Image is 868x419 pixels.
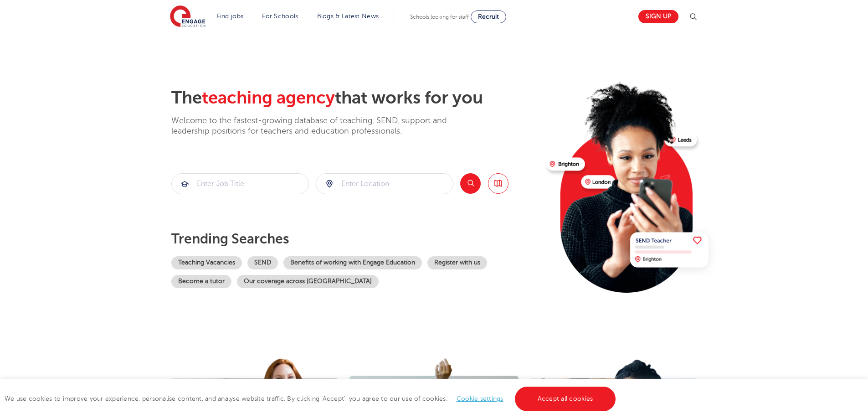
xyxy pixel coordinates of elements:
[410,14,469,20] span: Schools looking for staff
[247,256,278,269] a: SEND
[170,5,205,28] img: Engage Education
[217,13,244,20] a: Find jobs
[171,275,231,288] a: Become a tutor
[460,173,481,194] button: Search
[283,256,422,269] a: Benefits of working with Engage Education
[427,256,487,269] a: Register with us
[471,10,506,23] a: Recruit
[171,256,242,269] a: Teaching Vacancies
[172,174,308,194] input: Submit
[202,88,335,108] span: teaching agency
[317,13,379,20] a: Blogs & Latest News
[171,231,539,247] p: Trending searches
[478,13,499,20] span: Recruit
[171,88,539,109] h2: The that works for you
[171,115,472,137] p: Welcome to the fastest-growing database of teaching, SEND, support and leadership positions for t...
[5,395,618,402] span: We use cookies to improve your experience, personalise content, and analyse website traffic. By c...
[171,173,309,194] div: Submit
[316,173,453,194] div: Submit
[237,275,379,288] a: Our coverage across [GEOGRAPHIC_DATA]
[262,13,298,20] a: For Schools
[316,174,453,194] input: Submit
[638,10,678,23] a: Sign up
[457,395,503,402] a: Cookie settings
[515,387,616,411] a: Accept all cookies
